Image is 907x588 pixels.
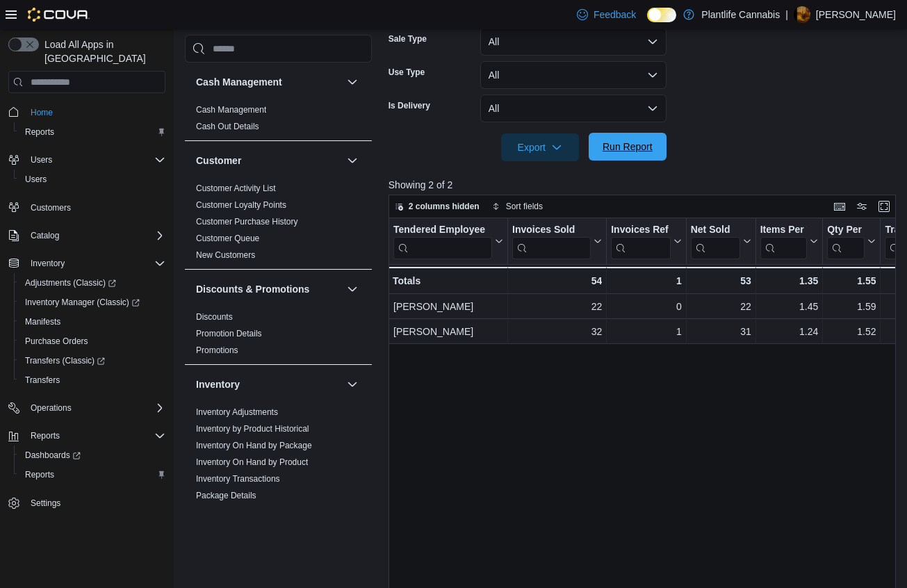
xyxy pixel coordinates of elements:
[196,75,282,89] h3: Cash Management
[691,298,751,315] div: 22
[3,226,171,245] button: Catalog
[827,298,876,315] div: 1.59
[611,272,681,289] div: 1
[594,8,636,22] span: Feedback
[760,224,807,237] div: Items Per Transaction
[344,376,361,393] button: Inventory
[794,6,810,23] div: Jericho Larson
[760,224,807,259] div: Items Per Transaction
[196,440,312,451] span: Inventory On Hand by Package
[19,333,165,350] span: Purchase Orders
[3,101,171,122] button: Home
[512,224,591,237] div: Invoices Sold
[196,250,255,260] a: New Customers
[512,224,602,259] button: Invoices Sold
[196,121,259,132] span: Cash Out Details
[25,199,76,216] a: Customers
[344,152,361,169] button: Customer
[19,294,165,311] span: Inventory Manager (Classic)
[512,224,591,259] div: Invoices Sold
[39,38,165,65] span: Load All Apps in [GEOGRAPHIC_DATA]
[25,152,165,168] span: Users
[196,199,286,211] span: Customer Loyalty Points
[19,466,165,483] span: Reports
[816,6,896,23] p: [PERSON_NAME]
[25,494,165,512] span: Settings
[3,398,171,418] button: Operations
[480,95,667,122] button: All
[19,447,165,464] span: Dashboards
[393,224,503,259] button: Tendered Employee
[19,352,111,369] a: Transfers (Classic)
[25,152,58,168] button: Users
[19,313,165,330] span: Manifests
[409,201,480,212] span: 2 columns hidden
[25,427,65,444] button: Reports
[19,171,52,188] a: Users
[196,122,259,131] a: Cash Out Details
[14,332,171,351] button: Purchase Orders
[853,198,870,215] button: Display options
[603,140,653,154] span: Run Report
[196,377,341,391] button: Inventory
[25,316,60,327] span: Manifests
[196,491,256,500] a: Package Details
[196,312,233,322] a: Discounts
[690,224,751,259] button: Net Sold
[14,293,171,312] a: Inventory Manager (Classic)
[196,473,280,484] span: Inventory Transactions
[19,447,86,464] a: Dashboards
[389,67,425,78] label: Use Type
[196,423,309,434] span: Inventory by Product Historical
[480,28,667,56] button: All
[14,351,171,370] a: Transfers (Classic)
[14,122,171,142] button: Reports
[196,217,298,227] a: Customer Purchase History
[19,275,122,291] a: Adjustments (Classic)
[25,469,54,480] span: Reports
[196,457,308,467] a: Inventory On Hand by Product
[19,275,165,291] span: Adjustments (Classic)
[14,312,171,332] button: Manifests
[25,104,58,121] a: Home
[196,233,259,244] span: Customer Queue
[196,407,278,417] a: Inventory Adjustments
[647,22,648,23] span: Dark Mode
[393,224,492,237] div: Tendered Employee
[487,198,548,215] button: Sort fields
[876,198,892,215] button: Enter fullscreen
[196,282,309,296] h3: Discounts & Promotions
[827,323,876,340] div: 1.52
[389,100,430,111] label: Is Delivery
[196,104,266,115] span: Cash Management
[512,298,602,315] div: 22
[25,126,54,138] span: Reports
[691,323,751,340] div: 31
[25,400,77,416] button: Operations
[14,370,171,390] button: Transfers
[690,224,740,259] div: Net Sold
[25,277,116,288] span: Adjustments (Classic)
[196,407,278,418] span: Inventory Adjustments
[512,272,602,289] div: 54
[760,224,818,259] button: Items Per Transaction
[25,255,70,272] button: Inventory
[196,250,255,261] span: New Customers
[25,227,65,244] button: Catalog
[25,199,165,216] span: Customers
[25,174,47,185] span: Users
[19,372,65,389] a: Transfers
[31,498,60,509] span: Settings
[611,224,670,237] div: Invoices Ref
[25,355,105,366] span: Transfers (Classic)
[611,323,681,340] div: 1
[196,105,266,115] a: Cash Management
[571,1,642,28] a: Feedback
[19,124,165,140] span: Reports
[196,377,240,391] h3: Inventory
[512,323,602,340] div: 32
[389,198,485,215] button: 2 columns hidden
[196,490,256,501] span: Package Details
[196,282,341,296] button: Discounts & Promotions
[690,272,751,289] div: 53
